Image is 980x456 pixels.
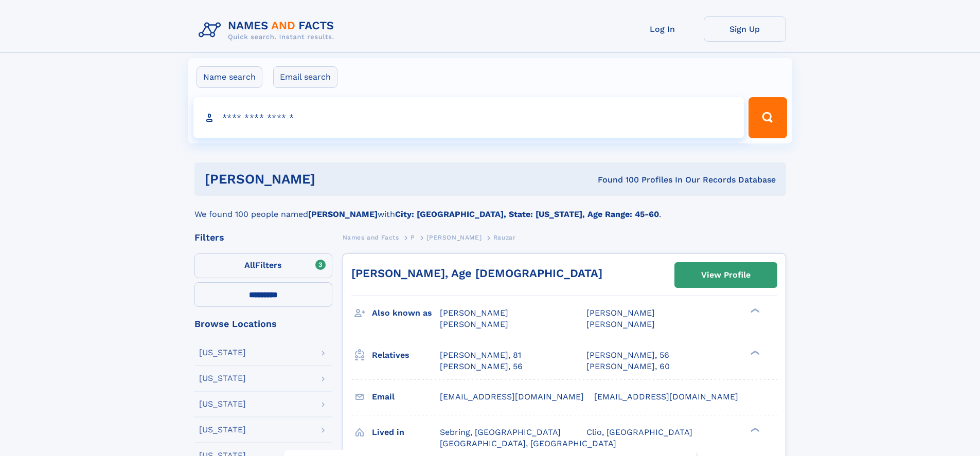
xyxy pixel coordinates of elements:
[749,97,787,138] button: Search Button
[704,16,786,42] a: Sign Up
[748,426,760,433] div: ❯
[194,233,332,242] div: Filters
[194,319,332,329] div: Browse Locations
[426,234,482,241] span: [PERSON_NAME]
[440,427,561,437] span: Sebring, [GEOGRAPHIC_DATA]
[621,16,704,42] a: Log In
[440,361,523,372] a: [PERSON_NAME], 56
[748,349,760,356] div: ❯
[273,66,337,88] label: Email search
[372,304,440,322] h3: Also known as
[493,234,516,241] span: Rauzar
[586,319,655,329] span: [PERSON_NAME]
[351,267,602,280] a: [PERSON_NAME], Age [DEMOGRAPHIC_DATA]
[440,392,584,402] span: [EMAIL_ADDRESS][DOMAIN_NAME]
[586,427,692,437] span: Clio, [GEOGRAPHIC_DATA]
[194,16,343,44] img: Logo Names and Facts
[440,439,616,448] span: [GEOGRAPHIC_DATA], [GEOGRAPHIC_DATA]
[675,263,777,287] a: View Profile
[199,374,246,382] div: [US_STATE]
[586,350,669,361] a: [PERSON_NAME], 56
[411,234,415,241] span: P
[426,231,482,244] a: [PERSON_NAME]
[244,260,255,270] span: All
[594,392,738,402] span: [EMAIL_ADDRESS][DOMAIN_NAME]
[308,209,378,219] b: [PERSON_NAME]
[194,196,786,221] div: We found 100 people named with .
[440,350,521,361] a: [PERSON_NAME], 81
[372,346,440,364] h3: Relatives
[586,361,670,372] a: [PERSON_NAME], 60
[748,307,760,314] div: ❯
[456,174,776,186] div: Found 100 Profiles In Our Records Database
[411,231,415,244] a: P
[194,253,332,278] label: Filters
[199,400,246,408] div: [US_STATE]
[440,319,508,329] span: [PERSON_NAME]
[395,209,659,219] b: City: [GEOGRAPHIC_DATA], State: [US_STATE], Age Range: 45-60
[372,388,440,406] h3: Email
[372,424,440,441] h3: Lived in
[440,308,508,318] span: [PERSON_NAME]
[193,97,744,138] input: search input
[205,173,457,186] h1: [PERSON_NAME]
[199,349,246,357] div: [US_STATE]
[199,426,246,434] div: [US_STATE]
[701,263,751,287] div: View Profile
[586,308,655,318] span: [PERSON_NAME]
[343,231,399,244] a: Names and Facts
[197,66,262,88] label: Name search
